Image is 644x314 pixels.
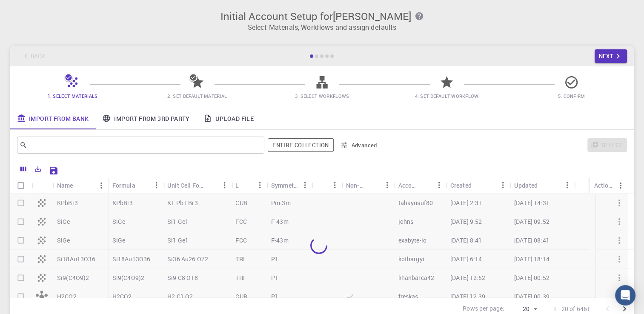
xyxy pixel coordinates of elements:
button: Next [595,49,627,63]
span: 5. Confirm [558,93,585,99]
span: 4. Set Default Workflow [415,93,478,99]
button: Entire collection [268,138,333,152]
div: Non-periodic [346,177,367,194]
span: 3. Select Workflows [295,93,349,99]
button: Sort [366,178,380,192]
p: 1–20 of 6461 [553,305,590,313]
button: Sort [73,179,87,192]
div: Created [450,177,472,194]
button: Menu [432,178,446,192]
div: Unit Cell Formula [167,177,204,194]
span: Support [17,6,48,14]
h3: Initial Account Setup for [PERSON_NAME] [15,10,629,22]
div: Lattice [231,177,267,194]
div: Actions [594,177,614,194]
button: Menu [218,178,231,192]
button: Menu [614,179,627,192]
a: Import From 3rd Party [95,107,196,129]
span: 2. Set Default Material [167,93,227,99]
div: Formula [112,177,135,194]
button: Sort [419,178,432,192]
button: Menu [560,178,574,192]
span: Filter throughout whole library including sets (folders) [268,138,333,152]
button: Menu [94,179,108,192]
button: Sort [204,178,218,192]
button: Export [31,162,45,176]
div: Non-periodic [342,177,394,194]
button: Sort [316,178,329,192]
button: Menu [496,178,510,192]
div: Account [398,177,418,194]
button: Menu [380,178,394,192]
button: Sort [240,178,253,192]
a: Upload File [197,107,260,129]
div: Symmetry [267,177,312,194]
button: Menu [149,178,163,192]
div: Icon [31,177,53,194]
button: Save Explorer Settings [45,162,62,179]
button: Sort [538,178,551,192]
div: Open Intercom Messenger [615,285,635,305]
div: Updated [514,177,538,194]
div: Account [394,177,446,194]
button: Menu [253,178,267,192]
div: Symmetry [271,177,298,194]
div: Name [53,177,108,194]
div: Unit Cell Formula [163,177,231,194]
div: Actions [590,177,627,194]
button: Sort [135,178,149,192]
div: Created [446,177,510,194]
p: Select Materials, Workflows and assign defaults [15,22,629,32]
button: Menu [298,178,312,192]
button: Columns [16,162,31,176]
div: Lattice [235,177,240,194]
button: Advanced [337,138,381,152]
div: Tags [312,177,342,194]
button: Sort [472,178,485,192]
span: 1. Select Materials [48,93,98,99]
button: Menu [328,178,342,192]
div: Updated [510,177,574,194]
div: Formula [108,177,163,194]
div: Name [57,177,73,194]
a: Import From Bank [10,107,95,129]
p: Rows per page: [463,304,504,314]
